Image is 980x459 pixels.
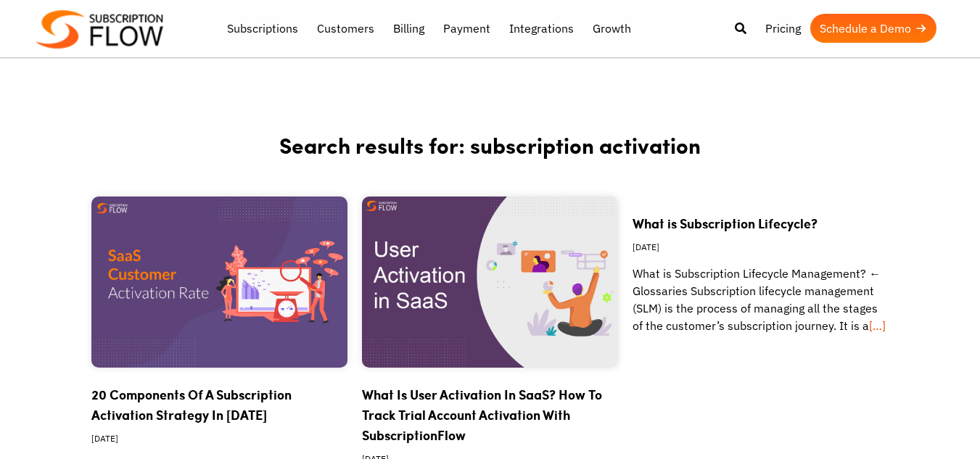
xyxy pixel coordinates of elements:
[633,265,889,334] p: What is Subscription Lifecycle Management? ← Glossaries Subscription lifecycle management (SLM) i...
[91,385,292,424] a: 20 Components Of A Subscription Activation Strategy In [DATE]
[384,14,434,43] a: Billing
[869,318,886,333] a: […]
[434,14,500,43] a: Payment
[36,10,163,49] img: Subscriptionflow
[308,14,384,43] a: Customers
[55,131,926,197] h2: Search results for: subscription activation
[218,14,308,43] a: Subscriptions
[500,14,583,43] a: Integrations
[810,14,936,43] a: Schedule a Demo
[91,425,347,456] div: [DATE]
[756,14,810,43] a: Pricing
[91,197,347,368] img: Subscription Activation Strategy In 2022
[633,233,889,265] div: [DATE]
[362,197,618,368] img: User Activation in SaaS
[583,14,641,43] a: Growth
[362,385,602,444] a: What Is User Activation In SaaS? How To Track Trial Account Activation With SubscriptionFlow
[633,214,818,233] a: What is Subscription Lifecycle?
